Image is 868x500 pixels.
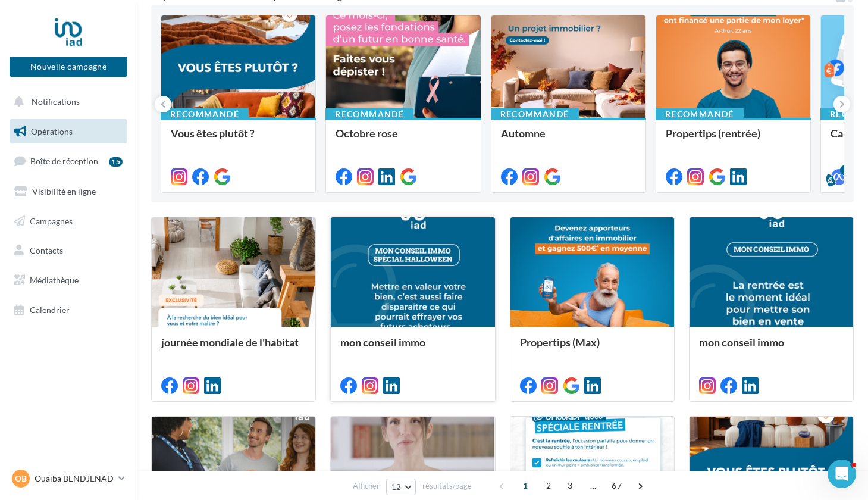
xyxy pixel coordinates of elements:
[501,127,636,151] div: Automne
[7,179,130,204] a: Visibilité en ligne
[340,336,485,360] div: mon conseil immo
[840,165,851,176] div: 5
[336,127,471,151] div: Octobre rose
[7,148,130,174] a: Boîte de réception15
[30,215,73,226] span: Campagnes
[7,89,125,114] button: Notifications
[30,305,70,315] span: Calendrier
[491,108,579,121] div: Recommandé
[560,476,579,495] span: 3
[353,480,380,492] span: Afficher
[325,108,413,121] div: Recommandé
[391,482,402,492] span: 12
[161,108,249,121] div: Recommandé
[656,108,744,121] div: Recommandé
[10,467,127,490] a: Ob Ouaïba BENDJENAD
[7,238,130,263] a: Contacts
[539,476,558,495] span: 2
[828,460,856,488] iframe: Intercom live chat
[607,476,626,495] span: 67
[699,336,844,360] div: mon conseil immo
[7,119,130,144] a: Opérations
[31,126,73,136] span: Opérations
[30,245,63,255] span: Contacts
[30,156,98,166] span: Boîte de réception
[32,186,96,196] span: Visibilité en ligne
[520,336,665,360] div: Propertips (Max)
[109,157,123,167] div: 15
[10,57,127,77] button: Nouvelle campagne
[7,209,130,234] a: Campagnes
[422,480,472,492] span: résultats/page
[516,476,535,495] span: 1
[171,127,306,151] div: Vous êtes plutôt ?
[7,298,130,323] a: Calendrier
[30,275,79,285] span: Médiathèque
[7,268,130,293] a: Médiathèque
[15,473,27,485] span: Ob
[584,476,603,495] span: ...
[666,127,801,151] div: Propertips (rentrée)
[35,473,114,485] p: Ouaïba BENDJENAD
[32,96,80,107] span: Notifications
[386,479,416,495] button: 12
[161,336,306,360] div: journée mondiale de l'habitat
